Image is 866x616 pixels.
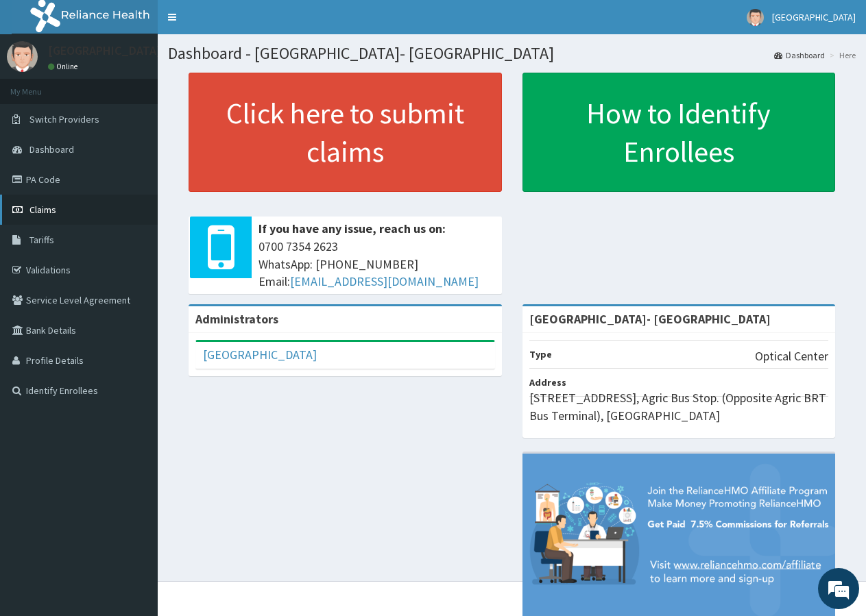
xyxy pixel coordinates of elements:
[189,73,502,192] a: Click here to submit claims
[7,374,261,422] textarea: Type your message and hit 'Enter'
[48,45,161,57] p: [GEOGRAPHIC_DATA]
[747,9,764,26] img: User Image
[258,221,446,236] b: If you have any issue, reach us on:
[80,173,189,311] span: We're online!
[826,49,856,61] li: Here
[195,311,278,327] b: Administrators
[258,238,495,291] span: 0700 7354 2623 WhatsApp: [PHONE_NUMBER] Email:
[29,113,99,125] span: Switch Providers
[203,347,317,362] a: [GEOGRAPHIC_DATA]
[774,49,825,61] a: Dashboard
[29,204,56,216] span: Claims
[168,45,856,62] h1: Dashboard - [GEOGRAPHIC_DATA]- [GEOGRAPHIC_DATA]
[755,347,828,365] p: Optical Center
[25,69,56,103] img: d_794563401_company_1708531726252_794563401
[772,11,856,23] span: [GEOGRAPHIC_DATA]
[529,311,771,327] strong: [GEOGRAPHIC_DATA]- [GEOGRAPHIC_DATA]
[225,7,258,40] div: Minimize live chat window
[71,77,230,95] div: Chat with us now
[29,143,74,156] span: Dashboard
[48,62,81,71] a: Online
[29,234,54,246] span: Tariffs
[529,376,566,389] b: Address
[7,41,38,72] img: User Image
[529,348,552,360] b: Type
[529,389,829,424] p: [STREET_ADDRESS], Agric Bus Stop. (Opposite Agric BRT Bus Terminal), [GEOGRAPHIC_DATA]
[290,273,479,289] a: [EMAIL_ADDRESS][DOMAIN_NAME]
[522,73,836,192] a: How to Identify Enrollees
